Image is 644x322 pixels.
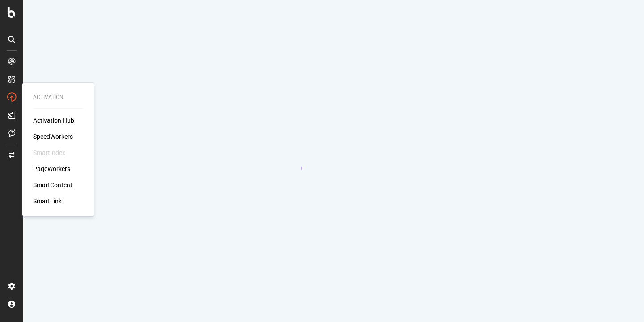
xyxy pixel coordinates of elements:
a: SmartContent [33,180,72,189]
a: Activation Hub [33,116,74,125]
a: PageWorkers [33,164,70,173]
a: SpeedWorkers [33,132,73,141]
div: animation [301,138,366,170]
a: SmartLink [33,197,62,206]
div: SmartIndex [33,148,65,157]
div: Activation [33,94,83,101]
